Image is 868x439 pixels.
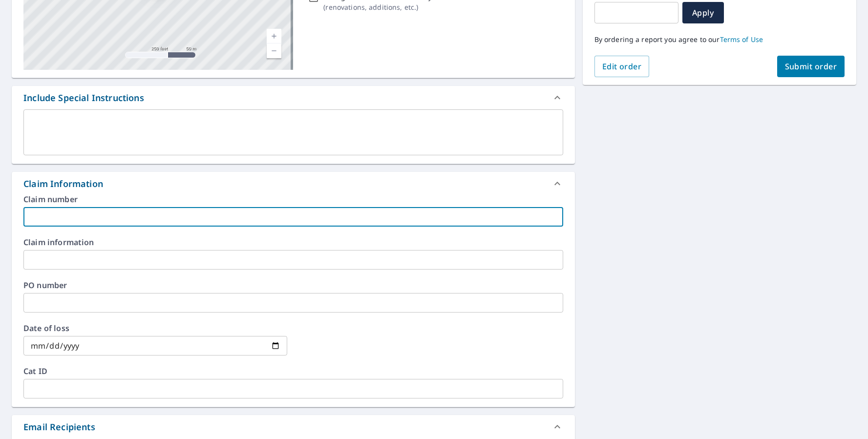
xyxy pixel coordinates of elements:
button: Submit order [777,56,845,77]
p: By ordering a report you agree to our [594,35,845,44]
div: Include Special Instructions [12,86,575,109]
label: Claim information [23,238,563,246]
div: Claim Information [12,172,575,195]
a: Terms of Use [720,35,763,44]
span: Edit order [602,61,642,72]
p: ( renovations, additions, etc. ) [323,2,446,12]
label: Date of loss [23,324,287,332]
div: Email Recipients [12,415,575,439]
button: Apply [682,2,724,23]
a: Current Level 17, Zoom In [267,29,281,43]
div: Include Special Instructions [23,91,144,105]
span: Submit order [785,61,837,72]
label: PO number [23,281,563,289]
button: Edit order [594,56,650,77]
span: Apply [690,7,716,18]
a: Current Level 17, Zoom Out [267,43,281,58]
div: Claim Information [23,177,103,190]
label: Claim number [23,195,563,203]
label: Cat ID [23,367,563,375]
div: Email Recipients [23,420,95,434]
